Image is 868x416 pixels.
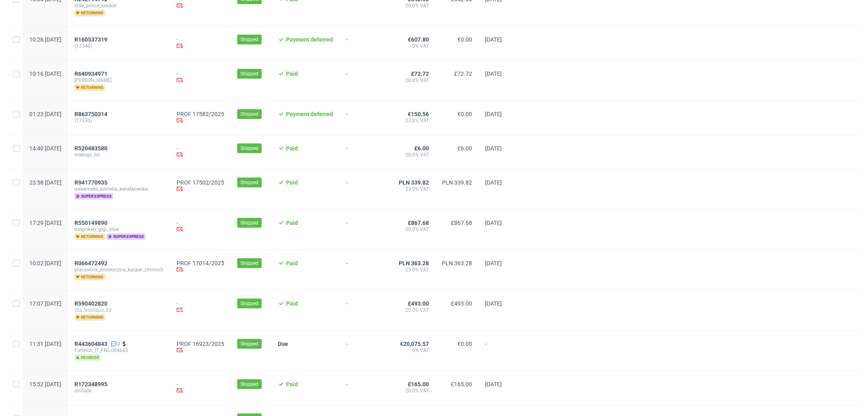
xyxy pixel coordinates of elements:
span: 23:58 [DATE] [29,179,61,186]
span: €607.80 [408,36,429,43]
span: Paid [286,260,298,266]
span: - [346,341,386,361]
span: little_prince_london [74,2,164,9]
span: [DATE] [485,381,502,387]
span: Paid [286,145,298,152]
span: treelogy_ltd [74,152,164,158]
a: PROF 17582/2025 [177,111,224,117]
span: €20,075.57 [400,341,429,347]
span: [DATE] [485,300,502,307]
span: R172348995 [74,381,107,387]
span: 10:26 [DATE] [29,36,61,43]
span: onifade [74,387,164,394]
a: 2 [109,341,120,347]
span: 23.0% VAT [399,117,429,124]
span: Shipped [241,36,258,43]
span: [PERSON_NAME] [74,77,164,84]
span: Paid [286,70,298,77]
span: awearness_kornelia_kwiatkowska [74,186,164,192]
span: Payment deferred [286,36,333,43]
span: £493.00 [408,300,429,307]
div: - [177,36,224,51]
a: R550149890 [74,220,109,226]
span: €0.00 [457,111,472,117]
span: 17:29 [DATE] [29,220,61,226]
span: [DATE] [485,145,502,152]
span: Shipped [241,145,258,152]
span: 20.0% VAT [399,387,429,394]
span: super express [107,233,145,240]
span: Farfetch_IT_FNL-004662 [74,347,164,354]
span: [DATE] [485,36,502,43]
span: - [346,381,386,395]
div: - [177,381,224,395]
span: Shipped [241,340,258,348]
span: Paid [286,179,298,186]
span: £867.68 [408,220,429,226]
span: returning [74,84,105,91]
span: - [485,341,516,361]
span: [DATE] [485,179,502,186]
span: Shipped [241,219,258,227]
span: returning [74,233,105,240]
span: reorder [74,354,101,361]
a: R640934971 [74,70,109,77]
span: R550149890 [74,220,107,226]
a: R443604843 [74,341,109,347]
span: £165.00 [408,381,429,387]
span: - [346,70,386,91]
a: PROF 17014/2025 [177,260,224,266]
span: 0% VAT [399,347,429,354]
span: elia_boutique_ltd [74,307,164,313]
span: 23.0% VAT [399,186,429,192]
span: R443604843 [74,341,107,347]
span: Shipped [241,260,258,267]
span: Shipped [241,70,258,77]
div: - [177,220,224,234]
span: 2 [118,341,120,347]
span: R160537319 [74,36,107,43]
span: - [346,145,386,159]
span: R590402820 [74,300,107,307]
span: [DATE] [485,111,502,117]
span: bespokely_gigi_olive [74,226,164,233]
span: - [346,220,386,240]
span: PLN 339.82 [442,179,472,186]
a: R520483580 [74,145,109,152]
span: R863750314 [74,111,107,117]
span: R941770935 [74,179,107,186]
span: £165.00 [451,381,472,387]
span: [DATE] [485,220,502,226]
span: 0% VAT [399,43,429,49]
span: 20.0% VAT [399,226,429,233]
span: €0.00 [457,36,472,43]
span: (17346) [74,43,164,49]
span: PLN 363.28 [399,260,429,266]
span: PLN 363.28 [442,260,472,266]
span: Paid [286,220,298,226]
span: [DATE] [485,260,502,266]
span: Shipped [241,381,258,388]
span: €150.56 [408,111,429,117]
span: Shipped [241,300,258,307]
span: - [346,111,386,125]
span: Shipped [241,110,258,118]
span: super express [74,193,113,200]
span: 10:02 [DATE] [29,260,61,266]
span: R520483580 [74,145,107,152]
span: returning [74,10,105,16]
div: - [177,300,224,315]
span: PLN 339.82 [399,179,429,186]
span: £6.00 [457,145,472,152]
span: Paid [286,381,298,387]
span: returning [74,274,105,280]
span: 15:52 [DATE] [29,381,61,387]
span: - [346,300,386,321]
span: Payment deferred [286,111,333,117]
span: 20.0% VAT [399,307,429,313]
a: R066472492 [74,260,109,266]
span: £6.00 [414,145,429,152]
a: PROF 16923/2025 [177,341,224,347]
span: R640934971 [74,70,107,77]
span: Due [278,341,288,347]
